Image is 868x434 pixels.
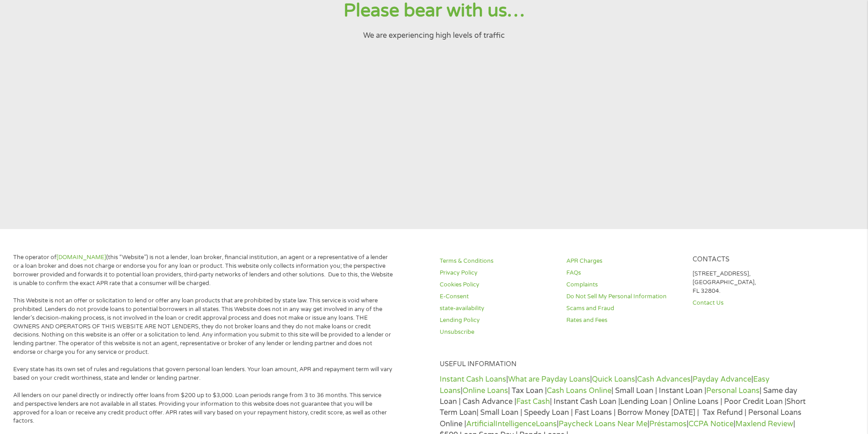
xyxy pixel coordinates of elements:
h4: Useful Information [440,360,808,369]
p: Every state has its own set of rules and regulations that govern personal loan lenders. Your loan... [13,365,393,383]
a: Cash Loans Online [547,386,611,395]
a: Cookies Policy [440,281,555,289]
a: Cash Advances [637,375,691,384]
h4: Contacts [693,255,808,264]
a: Scams and Fraud [566,304,682,313]
p: All lenders on our panel directly or indirectly offer loans from $200 up to $3,000. Loan periods ... [13,391,393,426]
a: Contact Us [693,299,808,307]
a: Easy Loans [440,375,770,395]
a: Lending Policy [440,316,555,325]
a: Préstamos [649,419,687,429]
a: Quick Loans [592,375,635,384]
a: Fast Cash [516,397,550,406]
a: APR Charges [566,257,682,266]
a: Complaints [566,281,682,289]
a: [DOMAIN_NAME] [56,254,106,261]
a: Paycheck Loans Near Me [559,419,647,429]
a: Personal Loans [706,386,760,395]
a: Artificial [466,419,495,429]
a: Do Not Sell My Personal Information [566,292,682,301]
a: Privacy Policy [440,269,555,277]
a: Terms & Conditions [440,257,555,266]
a: Maxlend Review [735,419,793,429]
p: The operator of (this “Website”) is not a lender, loan broker, financial institution, an agent or... [13,253,393,288]
a: CCPA Notice [688,419,734,429]
a: state-availability [440,304,555,313]
a: Rates and Fees [566,316,682,325]
a: Intelligence [495,419,536,429]
a: What are Payday Loans [508,375,590,384]
p: This Website is not an offer or solicitation to lend or offer any loan products that are prohibit... [13,296,393,357]
a: Loans [536,419,557,429]
a: E-Consent [440,292,555,301]
a: Online Loans [462,386,508,395]
a: Unsubscribe [440,328,555,337]
p: We are experiencing high levels of traffic [11,30,857,41]
a: FAQs [566,269,682,277]
a: Instant Cash Loans [440,375,506,384]
a: Payday Advance [693,375,751,384]
p: [STREET_ADDRESS], [GEOGRAPHIC_DATA], FL 32804. [693,270,808,296]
